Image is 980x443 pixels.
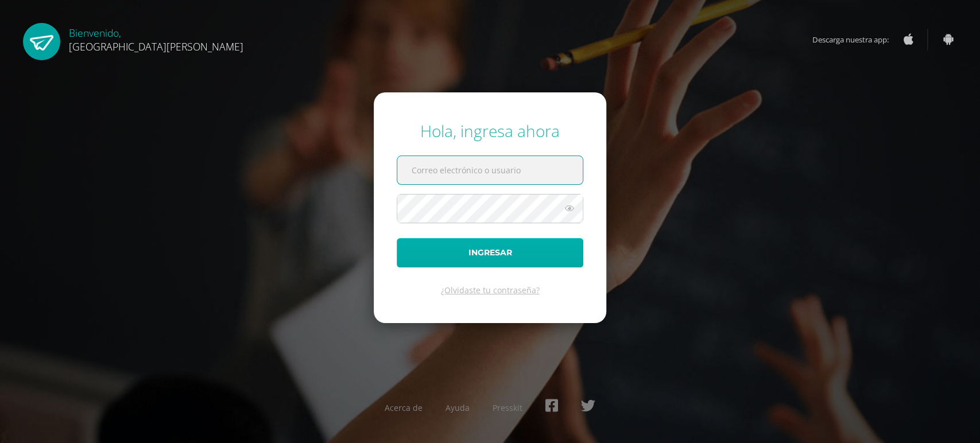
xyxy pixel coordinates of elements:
[812,29,900,50] span: Descarga nuestra app:
[385,402,423,413] a: Acerca de
[446,402,470,413] a: Ayuda
[493,402,522,413] a: Presskit
[69,40,243,53] span: [GEOGRAPHIC_DATA][PERSON_NAME]
[397,238,583,267] button: Ingresar
[441,285,540,296] a: ¿Olvidaste tu contraseña?
[397,156,583,184] input: Correo electrónico o usuario
[69,23,243,53] div: Bienvenido,
[397,120,583,142] div: Hola, ingresa ahora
